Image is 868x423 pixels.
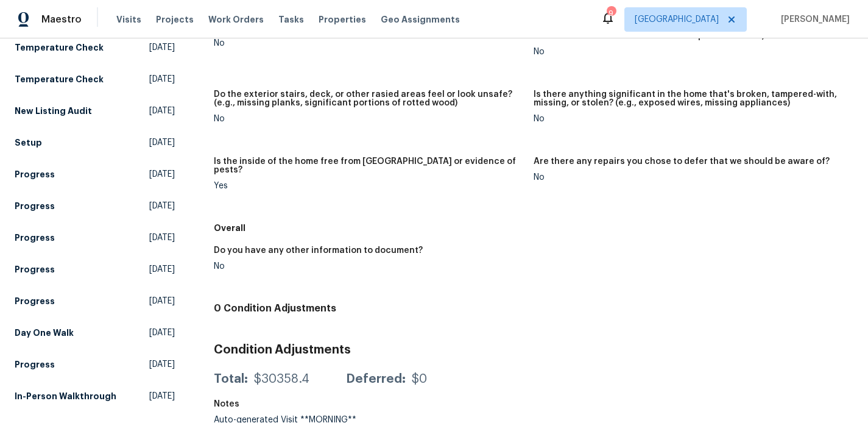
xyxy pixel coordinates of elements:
[214,262,524,271] div: No
[15,263,55,275] h5: Progress
[15,390,116,402] h5: In-Person Walkthrough
[381,13,460,26] span: Geo Assignments
[534,48,844,56] div: No
[412,373,427,385] div: $0
[214,344,853,356] h3: Condition Adjustments
[214,246,423,255] h5: Do you have any other information to document?
[15,200,55,212] h5: Progress
[278,15,304,24] span: Tasks
[116,13,141,26] span: Visits
[15,105,92,117] h5: New Listing Audit
[15,354,175,375] a: Progress[DATE]
[149,105,175,117] span: [DATE]
[214,90,524,107] h5: Do the exterior stairs, deck, or other rasied areas feel or look unsafe? (e.g., missing planks, s...
[214,222,853,234] h5: Overall
[208,13,264,26] span: Work Orders
[15,358,55,371] h5: Progress
[635,13,719,26] span: [GEOGRAPHIC_DATA]
[15,227,175,249] a: Progress[DATE]
[15,168,55,180] h5: Progress
[15,327,74,339] h5: Day One Walk
[214,157,524,174] h5: Is the inside of the home free from [GEOGRAPHIC_DATA] or evidence of pests?
[15,385,175,407] a: In-Person Walkthrough[DATE]
[149,390,175,402] span: [DATE]
[319,13,366,26] span: Properties
[214,182,524,190] div: Yes
[214,115,524,123] div: No
[15,232,55,244] h5: Progress
[346,373,406,385] div: Deferred:
[15,68,175,90] a: Temperature Check[DATE]
[15,73,104,85] h5: Temperature Check
[214,302,853,315] h4: 0 Condition Adjustments
[607,7,615,20] div: 9
[534,173,844,182] div: No
[534,90,844,107] h5: Is there anything significant in the home that's broken, tampered-with, missing, or stolen? (e.g....
[156,13,194,26] span: Projects
[149,358,175,371] span: [DATE]
[149,168,175,180] span: [DATE]
[15,163,175,185] a: Progress[DATE]
[149,232,175,244] span: [DATE]
[534,115,844,123] div: No
[15,322,175,344] a: Day One Walk[DATE]
[15,137,42,149] h5: Setup
[214,39,524,48] div: No
[214,373,248,385] div: Total:
[15,37,175,59] a: Temperature Check[DATE]
[149,263,175,275] span: [DATE]
[15,290,175,312] a: Progress[DATE]
[15,295,55,307] h5: Progress
[254,373,309,385] div: $30358.4
[214,400,239,408] h5: Notes
[15,100,175,122] a: New Listing Audit[DATE]
[41,13,82,26] span: Maestro
[15,258,175,280] a: Progress[DATE]
[776,13,850,26] span: [PERSON_NAME]
[149,327,175,339] span: [DATE]
[149,41,175,54] span: [DATE]
[15,195,175,217] a: Progress[DATE]
[15,41,104,54] h5: Temperature Check
[15,132,175,154] a: Setup[DATE]
[149,200,175,212] span: [DATE]
[534,157,830,166] h5: Are there any repairs you chose to defer that we should be aware of?
[149,295,175,307] span: [DATE]
[149,137,175,149] span: [DATE]
[149,73,175,85] span: [DATE]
